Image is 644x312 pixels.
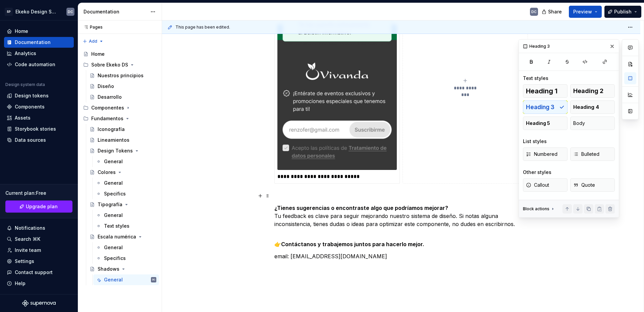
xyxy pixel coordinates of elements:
a: Design tokens [4,90,74,101]
a: Diseño [87,81,159,92]
div: Sobre Ekeko DS [80,59,159,70]
button: Contact support [4,267,74,278]
a: Storybook stories [4,124,74,134]
div: Contact support [15,269,53,276]
a: Desarrollo [87,92,159,102]
div: Documentation [84,8,147,15]
div: Page tree [80,49,159,285]
a: General [93,178,159,188]
div: Components [15,103,45,110]
div: DC [152,276,155,283]
a: Components [4,101,74,112]
span: Preview [573,8,592,15]
a: Shadows [87,264,159,274]
a: Upgrade plan [5,200,72,213]
a: Assets [4,113,74,123]
div: Home [15,28,28,35]
div: Storybook stories [15,126,56,132]
div: General [104,158,123,165]
a: Nuestros principios [87,70,159,81]
button: Help [4,278,74,289]
div: Home [91,51,105,57]
div: Help [15,280,25,287]
div: Sobre Ekeko DS [91,61,128,68]
div: Escala numérica [98,233,136,240]
span: Share [548,8,562,15]
div: Lineamientos [98,137,129,143]
span: This page has been edited. [175,25,230,30]
a: Invite team [4,245,74,256]
div: Nuestros principios [98,72,144,79]
div: Design Tokens [98,147,133,154]
button: Search ⌘K [4,234,74,244]
div: Documentation [15,39,51,46]
div: DC [68,9,73,14]
img: 505359a8-0140-4fdb-8c3a-f193b129a667.jpg [277,1,397,170]
div: Invite team [15,247,41,254]
div: Search ⌘K [15,236,40,242]
div: Diseño [98,83,114,90]
div: General [104,244,123,251]
a: General [93,210,159,221]
div: Ekeko Design System [15,8,58,15]
div: Iconografía [98,126,125,133]
div: Current plan : Free [5,190,72,196]
div: Fundamentos [91,115,123,122]
button: Preview [569,6,602,18]
a: Tipografía [87,199,159,210]
a: General [93,242,159,253]
div: Analytics [15,50,36,57]
strong: Contáctanos y trabajemos juntos para hacerlo mejor. [281,241,424,248]
div: General [104,180,123,186]
button: SPEkeko Design SystemDC [1,4,76,19]
div: Notifications [15,225,45,231]
a: Home [80,49,159,59]
a: Lineamientos [87,135,159,145]
button: Notifications [4,223,74,233]
div: Specifics [104,255,126,262]
p: 👉 [274,232,528,248]
a: Specifics [93,253,159,264]
p: Tu feedback es clave para seguir mejorando nuestro sistema de diseño. Si notas alguna inconsisten... [274,204,528,228]
div: Settings [15,258,34,265]
a: General [93,156,159,167]
div: Specifics [104,190,126,197]
div: Data sources [15,137,46,143]
a: Documentation [4,37,74,48]
a: Text styles [93,221,159,231]
div: Desarrollo [98,94,122,100]
button: Share [538,6,566,18]
strong: ¿Tienes sugerencias o encontraste algo que podríamos mejorar? [274,205,448,211]
div: Text styles [104,223,129,229]
div: Tipografía [98,201,122,208]
div: Fundamentos [80,113,159,124]
div: Assets [15,115,31,121]
div: DC [531,9,537,14]
button: Publish [604,6,641,18]
a: Home [4,26,74,37]
span: Upgrade plan [26,203,58,210]
a: Escala numérica [87,231,159,242]
span: Publish [614,8,632,15]
div: Design system data [5,82,45,87]
span: Add [89,39,97,44]
a: Settings [4,256,74,267]
a: Design Tokens [87,145,159,156]
p: email: [EMAIL_ADDRESS][DOMAIN_NAME] [274,252,528,260]
div: Shadows [98,266,119,272]
a: GeneralDC [93,274,159,285]
a: Data sources [4,135,74,145]
div: Colores [98,169,116,176]
div: General [104,212,123,219]
a: Analytics [4,48,74,59]
div: Componentes [80,102,159,113]
div: SP [5,8,13,16]
div: Design tokens [15,92,49,99]
a: Code automation [4,59,74,70]
svg: Supernova Logo [22,300,56,307]
div: Pages [80,25,103,30]
a: Specifics [93,188,159,199]
div: Componentes [91,104,124,111]
a: Iconografía [87,124,159,135]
